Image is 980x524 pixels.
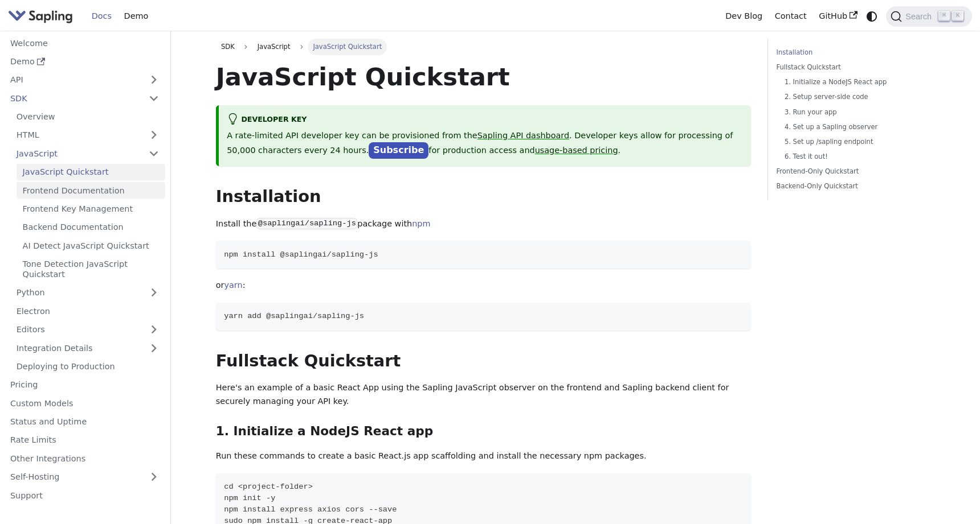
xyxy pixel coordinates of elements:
span: npm install @saplingai/sapling-js [224,250,378,259]
a: Sapling.ai [8,8,77,24]
a: Demo [118,7,154,25]
a: Frontend Documentation [17,182,165,199]
a: 6. Test it out! [785,151,927,162]
span: JavaScript [252,39,296,55]
a: usage-based pricing [535,146,618,155]
span: npm install express axios cors --save [224,505,397,514]
a: Rate Limits [4,432,165,448]
a: Sapling API dashboard [477,131,569,140]
a: Contact [769,7,813,25]
p: Here's an example of a basic React App using the Sapling JavaScript observer on the frontend and ... [216,381,752,409]
p: or : [216,279,752,292]
nav: Breadcrumbs [216,39,752,55]
h1: JavaScript Quickstart [216,61,752,92]
a: Installation [777,47,931,58]
a: Python [10,284,165,301]
a: Welcome [4,35,165,51]
a: HTML [10,127,165,143]
a: JavaScript [10,145,165,162]
a: Demo [4,53,165,70]
p: A rate-limited API developer key can be provisioned from the . Developer keys allow for processin... [227,129,743,158]
a: Editors [10,321,142,338]
span: JavaScript Quickstart [308,39,387,55]
a: npm [412,219,430,228]
a: API [4,72,142,88]
img: Sapling.ai [8,8,73,24]
span: yarn add @saplingai/sapling-js [224,312,364,320]
a: Pricing [4,377,165,393]
a: Backend-Only Quickstart [777,181,931,192]
div: Developer Key [227,113,743,127]
h2: Installation [216,187,752,207]
span: Search [902,12,938,21]
a: Subscribe [369,142,428,159]
kbd: K [952,11,963,21]
p: Install the package with [216,217,752,231]
a: SDK [216,39,240,55]
code: @saplingai/sapling-js [256,218,357,229]
a: Dev Blog [719,7,768,25]
a: Fullstack Quickstart [777,62,931,73]
a: AI Detect JavaScript Quickstart [17,237,165,254]
a: Other Integrations [4,450,165,467]
a: GitHub [812,7,863,25]
h3: 1. Initialize a NodeJS React app [216,424,752,439]
span: SDK [221,43,235,51]
a: Support [4,487,165,504]
a: JavaScript Quickstart [17,164,165,180]
button: Collapse sidebar category 'SDK' [142,90,165,106]
a: SDK [4,90,142,106]
h2: Fullstack Quickstart [216,351,752,372]
a: Docs [85,7,118,25]
p: Run these commands to create a basic React.js app scaffolding and install the necessary npm packa... [216,449,752,463]
a: 1. Initialize a NodeJS React app [785,77,927,88]
button: Expand sidebar category 'Editors' [142,321,165,338]
a: Integration Details [10,340,165,356]
kbd: ⌘ [938,11,950,21]
a: 3. Run your app [785,107,927,118]
a: Frontend-Only Quickstart [777,166,931,177]
a: 4. Set up a Sapling observer [785,122,927,133]
a: Tone Detection JavaScript Quickstart [17,256,165,283]
a: Backend Documentation [17,219,165,236]
a: 5. Set up /sapling endpoint [785,137,927,147]
a: Self-Hosting [4,469,165,485]
button: Search (Command+K) [886,6,971,27]
a: Overview [10,109,165,125]
a: Deploying to Production [10,358,165,375]
button: Expand sidebar category 'API' [142,72,165,88]
a: yarn [224,280,243,290]
button: Switch between dark and light mode (currently system mode) [864,8,880,24]
span: npm init -y [224,494,275,502]
a: Electron [10,303,165,319]
a: Frontend Key Management [17,201,165,217]
a: Custom Models [4,395,165,411]
a: 2. Setup server-side code [785,92,927,102]
a: Status and Uptime [4,414,165,430]
span: cd <project-folder> [224,482,313,491]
